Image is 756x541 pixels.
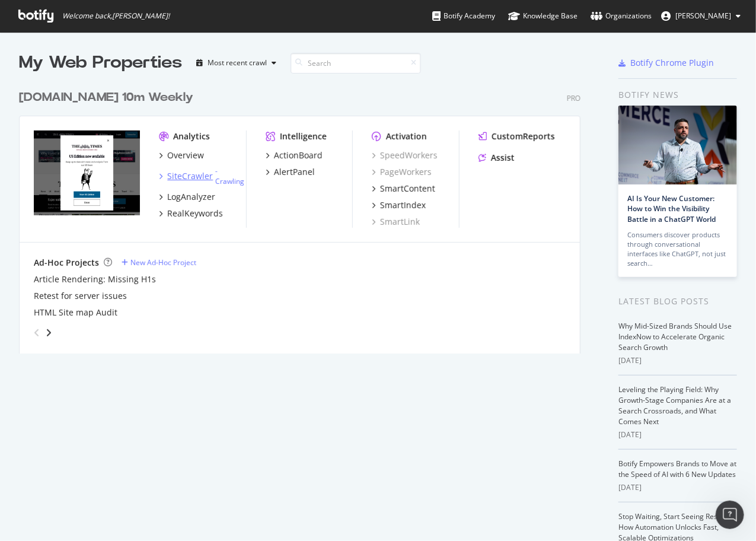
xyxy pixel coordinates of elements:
iframe: Intercom live chat [716,501,744,529]
img: www.TheTimes.co.uk [34,131,140,216]
div: angle-right [44,327,53,339]
button: [PERSON_NAME] [652,7,750,26]
div: Botify Academy [432,10,495,22]
a: HTML Site map Audit [34,307,117,319]
a: LogAnalyzer [159,191,215,203]
div: LogAnalyzer [167,191,215,203]
div: Organizations [591,10,652,22]
div: SmartIndex [380,199,426,211]
input: Search [291,53,421,74]
div: Consumers discover products through conversational interfaces like ChatGPT, not just search… [627,230,728,268]
div: Most recent crawl [208,59,267,66]
a: Crawling [215,176,244,186]
a: AlertPanel [266,166,315,178]
div: ActionBoard [274,149,323,161]
div: Overview [167,149,204,161]
div: CustomReports [492,131,555,142]
div: Pro [567,93,580,103]
a: Retest for server issues [34,290,127,302]
a: [DOMAIN_NAME] 10m Weekly [19,89,198,106]
button: Most recent crawl [192,53,281,72]
span: Welcome back, [PERSON_NAME] ! [62,11,170,21]
a: AI Is Your New Customer: How to Win the Visibility Battle in a ChatGPT World [627,193,716,224]
div: Intelligence [280,131,327,142]
div: grid [19,75,590,354]
div: Assist [491,152,515,164]
div: - [215,166,245,186]
a: SmartLink [372,216,420,228]
a: Why Mid-Sized Brands Should Use IndexNow to Accelerate Organic Search Growth [618,321,732,352]
a: SiteCrawler- Crawling [159,166,245,186]
div: SiteCrawler [167,170,213,182]
a: Assist [479,152,515,164]
div: My Web Properties [19,51,182,75]
img: AI Is Your New Customer: How to Win the Visibility Battle in a ChatGPT World [618,106,737,184]
a: SmartIndex [372,199,426,211]
a: SpeedWorkers [372,149,438,161]
div: New Ad-Hoc Project [130,257,196,268]
a: SmartContent [372,183,435,195]
a: CustomReports [479,131,555,142]
a: Leveling the Playing Field: Why Growth-Stage Companies Are at a Search Crossroads, and What Comes... [618,384,731,427]
div: Botify Chrome Plugin [630,57,714,69]
div: AlertPanel [274,166,315,178]
div: RealKeywords [167,208,223,219]
a: Botify Chrome Plugin [618,57,714,69]
span: Paul Leclercq [675,11,731,21]
div: Activation [386,131,427,142]
div: Analytics [173,131,210,142]
div: angle-left [29,323,44,342]
a: PageWorkers [372,166,432,178]
a: RealKeywords [159,208,223,219]
div: Botify news [618,88,737,101]
div: [DATE] [618,429,737,440]
div: SmartContent [380,183,435,195]
a: New Ad-Hoc Project [122,257,196,268]
div: Ad-Hoc Projects [34,257,99,269]
div: Knowledge Base [508,10,578,22]
div: Latest Blog Posts [618,295,737,308]
a: Overview [159,149,204,161]
div: [DOMAIN_NAME] 10m Weekly [19,89,193,106]
a: Botify Empowers Brands to Move at the Speed of AI with 6 New Updates [618,459,736,479]
div: [DATE] [618,482,737,493]
div: [DATE] [618,355,737,366]
a: Article Rendering: Missing H1s [34,273,156,285]
a: ActionBoard [266,149,323,161]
